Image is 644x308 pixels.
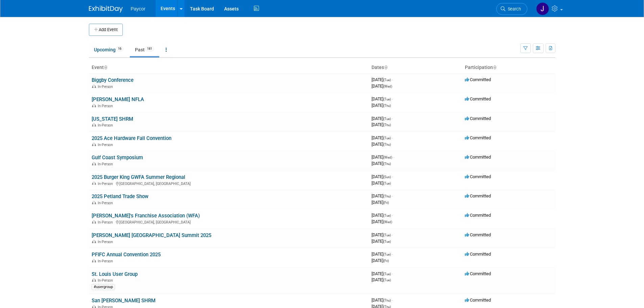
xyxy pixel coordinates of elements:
[372,271,393,276] span: [DATE]
[372,84,392,89] span: [DATE]
[92,232,211,238] a: [PERSON_NAME] [GEOGRAPHIC_DATA] Summit 2025
[465,271,491,276] span: Committed
[383,123,391,127] span: (Thu)
[383,272,391,276] span: (Tue)
[116,46,123,51] span: 16
[104,65,107,70] a: Sort by Event Name
[493,65,496,70] a: Sort by Participation Type
[92,155,143,161] a: Gulf Coast Symposium
[92,85,96,88] img: In-Person Event
[372,258,389,263] span: [DATE]
[98,220,115,224] span: In-Person
[92,162,96,165] img: In-Person Event
[383,278,391,282] span: (Tue)
[98,85,115,89] span: In-Person
[465,116,491,121] span: Committed
[92,219,366,224] div: [GEOGRAPHIC_DATA], [GEOGRAPHIC_DATA]
[92,284,115,290] div: #usergroup
[392,252,393,257] span: -
[98,104,115,108] span: In-Person
[92,298,156,304] a: San [PERSON_NAME] SHRM
[372,219,392,224] span: [DATE]
[92,77,134,83] a: Biggby Conference
[372,232,393,237] span: [DATE]
[98,182,115,186] span: In-Person
[462,62,555,73] th: Participation
[130,43,159,56] a: Past181
[392,213,393,218] span: -
[383,240,391,243] span: (Tue)
[383,182,391,185] span: (Tue)
[392,116,393,121] span: -
[383,104,391,108] span: (Thu)
[383,214,391,217] span: (Tue)
[465,252,491,257] span: Committed
[372,161,391,166] span: [DATE]
[372,142,391,147] span: [DATE]
[536,2,549,15] img: Jenny Campbell
[89,24,123,36] button: Add Event
[383,156,392,159] span: (Wed)
[372,193,393,198] span: [DATE]
[92,135,171,141] a: 2025 Ace Hardware Fall Convention
[383,220,392,224] span: (Wed)
[465,174,491,179] span: Committed
[372,181,391,186] span: [DATE]
[89,6,123,13] img: ExhibitDay
[465,298,491,303] span: Committed
[372,135,393,140] span: [DATE]
[465,77,491,82] span: Committed
[392,232,393,237] span: -
[383,162,391,166] span: (Thu)
[372,77,393,82] span: [DATE]
[92,240,96,243] img: In-Person Event
[372,252,393,257] span: [DATE]
[465,155,491,160] span: Committed
[92,193,148,199] a: 2025 Petland Trade Show
[372,122,391,127] span: [DATE]
[98,201,115,205] span: In-Person
[92,104,96,107] img: In-Person Event
[145,46,154,51] span: 181
[92,213,200,219] a: [PERSON_NAME]'s Franchise Association (WFA)
[92,181,366,186] div: [GEOGRAPHIC_DATA], [GEOGRAPHIC_DATA]
[92,252,161,258] a: PFIFC Annual Convention 2025
[465,213,491,218] span: Committed
[369,62,462,73] th: Dates
[505,6,521,11] span: Search
[98,259,115,263] span: In-Person
[383,299,391,302] span: (Thu)
[92,143,96,146] img: In-Person Event
[372,174,393,179] span: [DATE]
[89,43,128,56] a: Upcoming16
[92,116,133,122] a: [US_STATE] SHRM
[383,117,391,121] span: (Tue)
[392,96,393,101] span: -
[392,135,393,140] span: -
[92,182,96,185] img: In-Person Event
[372,239,391,244] span: [DATE]
[98,240,115,244] span: In-Person
[383,85,392,88] span: (Wed)
[372,200,389,205] span: [DATE]
[98,143,115,147] span: In-Person
[392,193,393,198] span: -
[372,155,394,160] span: [DATE]
[392,174,393,179] span: -
[98,162,115,166] span: In-Person
[383,78,391,82] span: (Tue)
[98,278,115,283] span: In-Person
[383,136,391,140] span: (Tue)
[383,194,391,198] span: (Thu)
[393,155,394,160] span: -
[383,233,391,237] span: (Tue)
[92,278,96,282] img: In-Person Event
[131,6,146,11] span: Paycor
[392,298,393,303] span: -
[383,97,391,101] span: (Tue)
[465,96,491,101] span: Committed
[372,103,391,108] span: [DATE]
[383,201,389,205] span: (Fri)
[465,232,491,237] span: Committed
[383,253,391,256] span: (Tue)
